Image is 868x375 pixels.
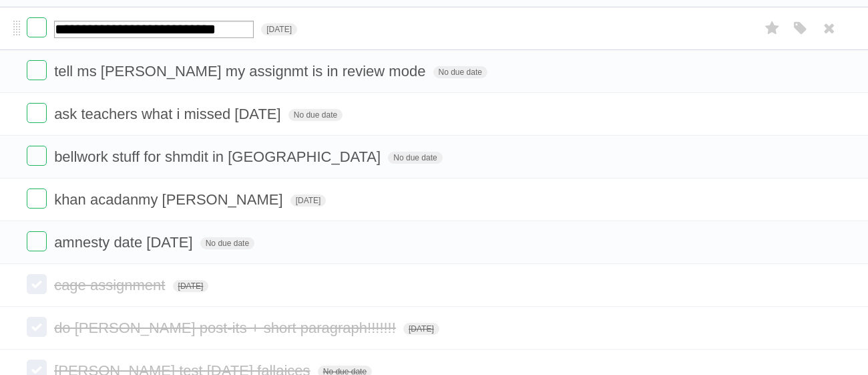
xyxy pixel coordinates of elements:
[173,280,209,292] span: [DATE]
[54,191,286,208] span: khan acadanmy [PERSON_NAME]
[200,237,254,249] span: No due date
[27,60,47,80] label: Done
[27,146,47,166] label: Done
[54,277,168,293] span: cage assignment
[54,234,196,251] span: amnesty date [DATE]
[290,195,327,207] span: [DATE]
[760,17,785,39] label: Star task
[27,189,47,209] label: Done
[27,317,47,337] label: Done
[27,231,47,251] label: Done
[288,109,343,121] span: No due date
[403,323,439,335] span: [DATE]
[54,148,384,165] span: bellwork stuff for shmdit in [GEOGRAPHIC_DATA]
[388,152,442,164] span: No due date
[54,106,284,122] span: ask teachers what i missed [DATE]
[27,103,47,123] label: Done
[54,63,429,80] span: tell ms [PERSON_NAME] my assignmt is in review mode
[27,17,47,37] label: Done
[261,23,297,35] span: [DATE]
[54,320,399,336] span: do [PERSON_NAME] post-its + short paragraph!!!!!!!
[27,274,47,294] label: Done
[433,66,487,78] span: No due date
